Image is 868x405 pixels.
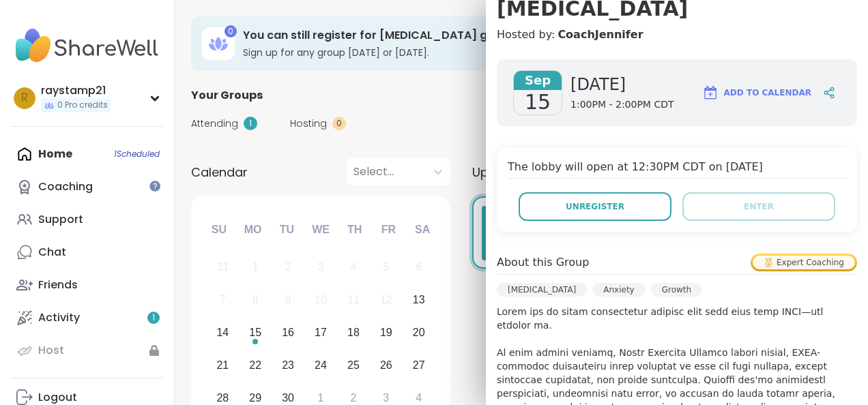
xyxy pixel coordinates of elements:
a: Friends [11,269,163,301]
div: Choose Monday, September 15th, 2025 [241,318,270,348]
div: Coaching [38,179,93,194]
div: 0 [332,117,346,130]
div: Growth [651,283,702,297]
div: 23 [282,356,294,374]
div: raystamp21 [41,83,111,98]
div: 8 [252,290,259,309]
div: 10 [315,290,327,309]
span: Hosting [290,117,327,131]
div: Not available Thursday, September 11th, 2025 [339,286,368,315]
div: 18 [347,323,360,342]
div: Choose Thursday, September 18th, 2025 [339,318,368,348]
iframe: Spotlight [149,181,160,192]
span: Calendar [191,163,248,181]
span: Your Groups [191,87,263,104]
h4: The lobby will open at 12:30PM CDT on [DATE] [508,159,846,179]
div: 3 [318,258,324,276]
span: [DATE] [570,74,674,95]
div: 1 [244,117,257,130]
div: 2 [285,258,291,276]
div: 22 [249,356,261,374]
div: Fr [373,215,403,245]
div: Choose Wednesday, September 17th, 2025 [306,318,336,348]
a: CoachJennifer [558,27,643,43]
span: Unregister [566,200,624,213]
div: 14 [216,323,229,342]
span: Attending [191,117,238,131]
div: Not available Friday, September 5th, 2025 [371,253,401,282]
div: Host [38,343,64,358]
div: Anxiety [592,283,645,297]
div: 0 [225,25,237,37]
button: Unregister [519,192,671,221]
div: Choose Thursday, September 25th, 2025 [339,350,368,380]
div: Choose Saturday, September 20th, 2025 [404,318,433,348]
span: Upcoming [472,163,535,181]
div: Not available Sunday, August 31st, 2025 [208,253,237,282]
div: Chat [38,245,66,260]
div: 24 [315,356,327,374]
h4: Hosted by: [497,27,857,43]
div: Not available Saturday, September 6th, 2025 [404,253,433,282]
h3: Sign up for any group [DATE] or [DATE]. [243,46,698,59]
div: 12 [380,290,392,309]
div: 27 [413,356,425,374]
div: Choose Saturday, September 27th, 2025 [404,350,433,380]
div: Not available Wednesday, September 3rd, 2025 [306,253,336,282]
button: Enter [682,192,835,221]
div: Su [204,215,234,245]
div: Support [38,212,83,227]
div: 19 [380,323,392,342]
span: Enter [744,200,774,213]
div: Not available Friday, September 12th, 2025 [371,286,401,315]
div: Choose Friday, September 19th, 2025 [371,318,401,348]
div: 6 [416,258,422,276]
div: Choose Sunday, September 14th, 2025 [208,318,237,348]
div: 20 [413,323,425,342]
div: Not available Tuesday, September 2nd, 2025 [274,253,303,282]
div: Not available Monday, September 1st, 2025 [241,253,270,282]
div: 15 [249,323,261,342]
span: 1:00PM - 2:00PM CDT [570,98,674,112]
div: Tu [272,215,302,245]
div: 25 [347,356,360,374]
span: Add to Calendar [724,87,811,99]
div: Th [340,215,370,245]
div: Expert Coaching [753,256,855,269]
div: Not available Wednesday, September 10th, 2025 [306,286,336,315]
div: Choose Monday, September 22nd, 2025 [241,350,270,380]
div: Not available Sunday, September 7th, 2025 [208,286,237,315]
div: Choose Wednesday, September 24th, 2025 [306,350,336,380]
h3: You can still register for [MEDICAL_DATA] groups [243,28,698,43]
div: Activity [38,310,80,325]
div: 26 [380,356,392,374]
div: 4 [350,258,356,276]
div: Choose Saturday, September 13th, 2025 [404,286,433,315]
div: Mo [237,215,267,245]
div: 16 [282,323,294,342]
a: Chat [11,236,163,269]
div: Sa [407,215,437,245]
div: 21 [216,356,229,374]
a: Host [11,334,163,367]
a: Activity1 [11,301,163,334]
div: Not available Tuesday, September 9th, 2025 [274,286,303,315]
img: ShareWell Logomark [702,85,719,101]
div: Choose Tuesday, September 16th, 2025 [274,318,303,348]
div: Logout [38,390,77,405]
span: 1 [152,312,155,324]
div: Not available Monday, September 8th, 2025 [241,286,270,315]
div: 9 [285,290,291,309]
span: 15 [525,90,551,115]
h4: About this Group [497,254,589,271]
div: 17 [315,323,327,342]
div: Choose Tuesday, September 23rd, 2025 [274,350,303,380]
button: Add to Calendar [696,76,818,109]
div: Choose Sunday, September 21st, 2025 [208,350,237,380]
div: 31 [216,258,229,276]
div: [MEDICAL_DATA] [497,283,587,297]
span: r [21,89,28,107]
div: 1 [252,258,259,276]
div: Choose Friday, September 26th, 2025 [371,350,401,380]
div: 11 [347,290,360,309]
